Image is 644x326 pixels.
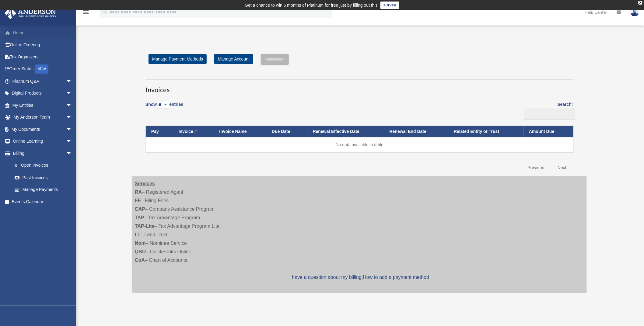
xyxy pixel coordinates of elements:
[157,102,169,109] select: Showentries
[9,184,78,196] a: Manage Payments
[145,79,573,95] h3: Invoices
[135,224,155,229] strong: TAP-Lite
[18,162,21,169] span: $
[66,75,78,88] span: arrow_drop_down
[4,135,81,147] a: Online Learningarrow_drop_down
[66,123,78,136] span: arrow_drop_down
[307,126,384,137] th: Renewal Effective Date: activate to sort column ascending
[82,9,89,16] i: menu
[553,161,571,174] a: Next
[448,126,523,137] th: Related Entity or Trust: activate to sort column ascending
[289,275,362,280] a: I have a question about my billing
[4,27,81,39] a: Home
[4,51,81,63] a: Tax Organizers
[66,99,78,112] span: arrow_drop_down
[149,54,207,64] a: Manage Payment Methods
[4,75,81,87] a: Platinum Q&Aarrow_drop_down
[4,87,81,99] a: Digital Productsarrow_drop_down
[102,8,108,15] i: search
[523,161,549,174] a: Previous
[135,249,146,254] strong: QBO
[4,147,78,159] a: Billingarrow_drop_down
[66,135,78,148] span: arrow_drop_down
[146,137,573,152] td: No data available in table
[135,258,145,263] strong: CoA
[146,126,173,137] th: Pay: activate to sort column descending
[135,181,155,186] strong: Services
[135,189,142,195] strong: RA
[523,126,573,137] th: Amount Due: activate to sort column ascending
[9,159,75,172] a: $Open Invoices
[9,172,78,184] a: Past Invoices
[214,126,267,137] th: Invoice Name: activate to sort column ascending
[35,64,48,74] div: NEW
[245,2,378,9] div: Get a chance to win 6 months of Platinum for free just by filling out this
[4,196,81,208] a: Events Calendar
[4,123,81,135] a: My Documentsarrow_drop_down
[173,126,214,137] th: Invoice #: activate to sort column ascending
[132,176,587,293] div: – Registered Agent – Filing Fees – Company Assistance Program – Tax Advantage Program – Tax Advan...
[135,241,146,246] strong: Nom
[524,108,575,120] input: Search:
[266,126,307,137] th: Due Date: activate to sort column ascending
[135,198,141,203] strong: FF
[4,99,81,111] a: My Entitiesarrow_drop_down
[135,206,145,212] strong: CAP
[66,111,78,124] span: arrow_drop_down
[4,39,81,51] a: Online Ordering
[4,111,81,123] a: My Anderson Teamarrow_drop_down
[135,232,140,237] strong: LT
[135,273,584,282] p: |
[522,101,573,120] label: Search:
[384,126,448,137] th: Renewal End Date: activate to sort column ascending
[66,87,78,100] span: arrow_drop_down
[145,101,183,115] label: Show entries
[66,147,78,160] span: arrow_drop_down
[380,2,399,9] a: survey
[135,215,144,220] strong: TAP
[363,275,429,280] a: How to add a payment method
[82,11,89,16] a: menu
[4,63,81,75] a: Order StatusNEW
[3,7,58,19] img: Anderson Advisors Platinum Portal
[639,1,642,5] div: close
[214,54,253,64] a: Manage Account
[630,8,639,16] img: User Pic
